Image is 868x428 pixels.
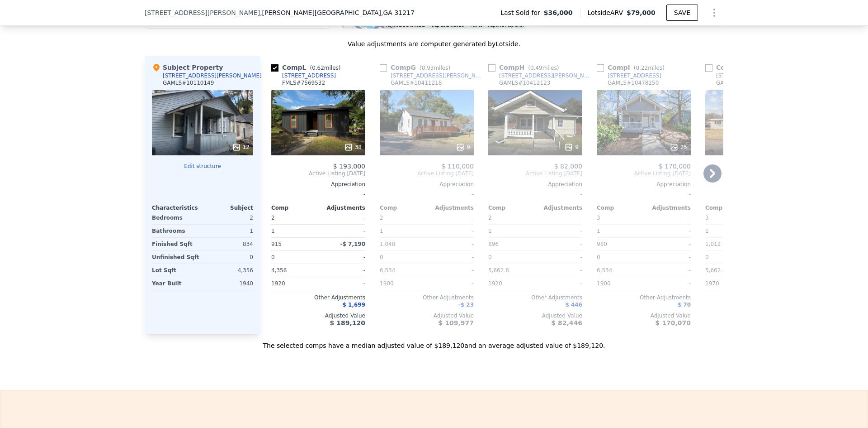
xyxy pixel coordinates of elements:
div: GAMLS # 10411218 [391,79,442,87]
span: $ 193,000 [333,163,365,170]
div: - [320,212,365,224]
div: 1 [597,225,642,237]
span: 0.22 [636,65,648,71]
span: 5,662.8 [488,267,509,274]
div: 1900 [380,277,425,290]
div: Subject Property [152,63,223,72]
span: ( miles) [524,65,562,71]
div: - [646,225,691,237]
div: - [537,225,582,237]
div: Characteristics [152,204,203,212]
a: [STREET_ADDRESS] [705,72,770,79]
div: Other Adjustments [271,294,365,301]
div: [STREET_ADDRESS] [716,72,770,79]
div: 9 [564,143,579,152]
span: ( miles) [306,65,344,71]
span: 3 [597,215,600,221]
span: 0 [488,254,492,260]
button: Show Options [705,4,723,22]
div: - [537,277,582,290]
div: Subject [203,204,253,212]
span: $36,000 [544,8,573,17]
span: Last Sold for [500,8,544,17]
div: GAMLS # 10110149 [163,79,214,87]
div: 9 [456,143,470,152]
div: 2 [204,212,253,224]
div: Value adjustments are computer generated by Lotside . [145,39,723,48]
div: Unfinished Sqft [152,251,201,264]
span: , [PERSON_NAME][GEOGRAPHIC_DATA] [260,8,415,17]
div: Adjusted Value [271,312,365,319]
span: -$ 23 [458,302,474,308]
div: Comp J [705,63,777,72]
div: Appreciation [271,181,365,188]
span: Active Listing [DATE] [597,170,691,177]
span: 3 [705,215,709,221]
div: Adjustments [644,204,691,212]
div: GAMLS # 10446061 [716,79,767,87]
div: Comp [488,204,535,212]
span: 2 [488,215,492,221]
span: 1,012 [705,241,721,247]
span: 4,356 [271,267,287,274]
span: 2 [271,215,275,221]
div: GAMLS # 10412123 [499,79,550,87]
div: Other Adjustments [705,294,799,301]
a: [STREET_ADDRESS] [597,72,661,79]
span: $ 1,699 [343,302,365,308]
div: - [320,277,365,290]
div: Comp [705,204,752,212]
div: 12 [232,143,250,152]
span: 915 [271,241,282,247]
span: $ 82,446 [551,319,582,327]
div: Other Adjustments [488,294,582,301]
div: - [646,212,691,224]
button: Edit structure [152,163,253,170]
span: $79,000 [627,9,656,16]
div: 1 [380,225,425,237]
div: [STREET_ADDRESS] [282,72,336,79]
div: 1 [204,225,253,237]
div: Comp [380,204,427,212]
span: 6,534 [597,267,612,274]
div: 1920 [488,277,533,290]
span: 1,040 [380,241,395,247]
div: - [646,251,691,264]
div: 1 [488,225,533,237]
span: 0 [597,254,600,260]
div: Appreciation [380,181,474,188]
div: Comp [271,204,318,212]
span: 2 [380,215,383,221]
div: Adjustments [427,204,474,212]
div: Finished Sqft [152,238,201,250]
div: - [429,264,474,277]
span: $ 170,070 [656,319,691,327]
div: - [537,212,582,224]
div: - [429,277,474,290]
div: Adjustments [318,204,365,212]
div: - [320,225,365,237]
span: Lotside ARV [588,8,627,17]
div: Adjusted Value [705,312,799,319]
span: $ 170,000 [659,163,691,170]
span: Active Listing [DATE] [380,170,474,177]
div: - [646,264,691,277]
span: 0.93 [422,65,434,71]
span: Active Listing [DATE] [271,170,365,177]
span: $ 110,000 [442,163,474,170]
div: - [380,188,474,201]
div: - [429,212,474,224]
span: $ 70 [678,302,691,308]
a: [STREET_ADDRESS][PERSON_NAME] [380,72,485,79]
div: The selected comps have a median adjusted value of $189,120 and an average adjusted value of $189... [145,334,723,350]
div: Adjusted Value [380,312,474,319]
div: Bathrooms [152,225,201,237]
div: 1900 [597,277,642,290]
div: - [646,277,691,290]
div: Appreciation [597,181,691,188]
span: 0 [380,254,383,260]
div: 1920 [271,277,316,290]
div: [STREET_ADDRESS][PERSON_NAME] [391,72,485,79]
span: 6,534 [380,267,395,274]
div: Other Adjustments [380,294,474,301]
